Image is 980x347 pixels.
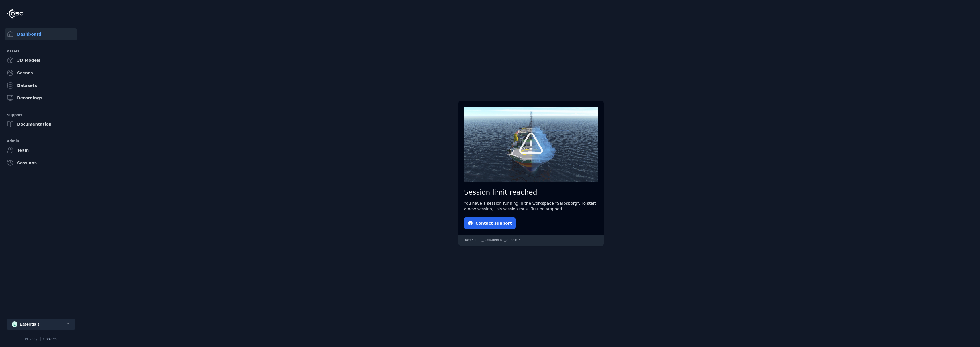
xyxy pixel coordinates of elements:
a: Scenes [5,67,77,79]
code: ERR_CONCURRENT_SESSION [458,235,604,246]
div: Assets [7,48,75,55]
a: Datasets [5,80,77,91]
div: Essentials [20,321,40,327]
a: Sessions [5,157,77,169]
a: Documentation [5,118,77,130]
strong: Ref: [465,238,473,242]
div: Admin [7,138,75,145]
img: Logo [7,8,23,20]
a: Team [5,145,77,156]
a: Dashboard [5,28,77,40]
div: Support [7,112,75,118]
a: 3D Models [5,55,77,66]
span: | [40,337,41,341]
button: Select a workspace [7,319,75,330]
div: You have a session running in the workspace "Sarpsborg". To start a new session, this session mus... [464,200,598,212]
div: E [12,321,17,327]
a: Recordings [5,92,77,104]
h2: Session limit reached [464,188,598,197]
button: Contact support [464,217,516,229]
a: Privacy [25,337,37,341]
a: Cookies [43,337,57,341]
